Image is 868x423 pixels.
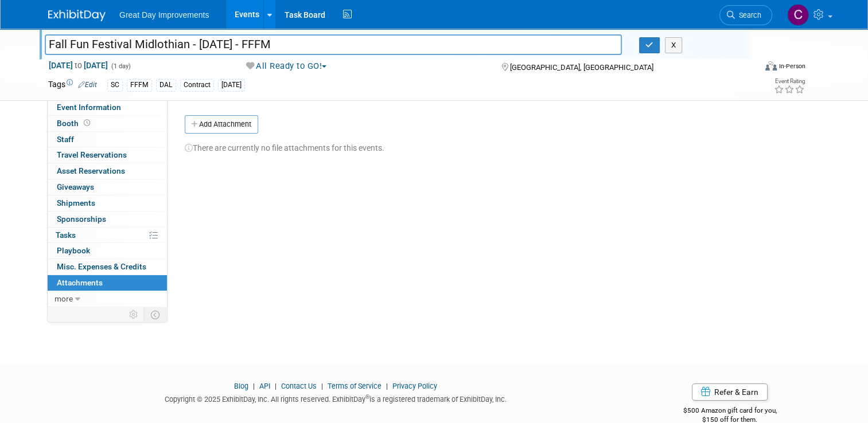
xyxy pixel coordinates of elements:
[57,198,95,207] span: Shipments
[318,382,326,390] span: |
[156,79,176,91] div: DAL
[48,259,167,275] a: Misc. Expenses & Credits
[48,132,167,147] a: Staff
[281,382,317,390] a: Contact Us
[57,262,146,271] span: Misc. Expenses & Credits
[48,228,167,243] a: Tasks
[383,382,391,390] span: |
[48,211,167,227] a: Sponsorships
[250,382,258,390] span: |
[185,134,811,154] div: There are currently no file attachments for this events.
[242,60,332,72] button: All Ready to GO!
[48,100,167,115] a: Event Information
[56,230,76,240] span: Tasks
[78,81,97,89] a: Edit
[57,119,92,128] span: Booth
[735,11,761,19] span: Search
[48,243,167,258] a: Playbook
[48,60,108,70] span: [DATE] [DATE]
[48,10,106,21] img: ExhibitDay
[185,115,258,134] button: Add Attachment
[765,61,777,70] img: Format-Inperson.png
[218,79,245,91] div: [DATE]
[259,382,270,390] a: API
[48,179,167,195] a: Giveaways
[119,10,209,19] span: Great Day Improvements
[234,382,248,390] a: Blog
[107,79,123,91] div: SC
[57,166,125,175] span: Asset Reservations
[127,79,152,91] div: FFFM
[787,4,809,26] img: Chris Winston
[719,5,772,25] a: Search
[55,294,73,303] span: more
[774,79,805,84] div: Event Rating
[365,394,369,400] sup: ®
[665,37,683,53] button: X
[57,214,106,224] span: Sponsorships
[57,103,121,112] span: Event Information
[272,382,279,390] span: |
[48,116,167,131] a: Booth
[510,63,653,72] span: [GEOGRAPHIC_DATA], [GEOGRAPHIC_DATA]
[57,135,74,144] span: Staff
[110,62,131,70] span: (1 day)
[694,60,805,77] div: Event Format
[48,275,167,291] a: Attachments
[81,119,92,127] span: Booth not reserved yet
[57,182,94,191] span: Giveaways
[57,278,103,287] span: Attachments
[328,382,382,390] a: Terms of Service
[48,79,97,92] td: Tags
[48,291,167,307] a: more
[48,391,622,405] div: Copyright © 2025 ExhibitDay, Inc. All rights reserved. ExhibitDay is a registered trademark of Ex...
[392,382,437,390] a: Privacy Policy
[48,195,167,211] a: Shipments
[48,147,167,163] a: Travel Reservations
[779,62,805,70] div: In-Person
[73,61,84,70] span: to
[57,150,127,159] span: Travel Reservations
[180,79,214,91] div: Contract
[57,246,90,255] span: Playbook
[692,383,768,401] a: Refer & Earn
[144,307,168,322] td: Toggle Event Tabs
[124,307,144,322] td: Personalize Event Tab Strip
[48,163,167,179] a: Asset Reservations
